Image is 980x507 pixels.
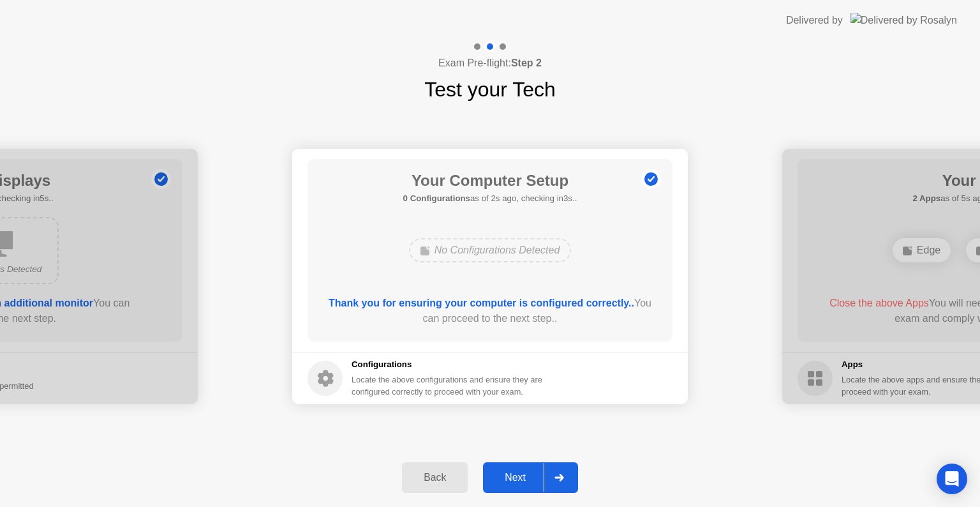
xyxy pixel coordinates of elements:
h1: Your Computer Setup [403,169,577,192]
b: Thank you for ensuring your computer is configured correctly.. [329,298,634,308]
div: Back [406,472,464,483]
button: Next [483,462,578,493]
div: Next [487,472,544,483]
h4: Exam Pre-flight: [438,56,542,71]
div: Open Intercom Messenger [937,464,967,494]
h1: Test your Tech [424,74,556,105]
img: Delivered by Rosalyn [850,13,957,27]
h5: Configurations [352,358,545,371]
b: Step 2 [511,57,542,68]
h5: as of 2s ago, checking in3s.. [403,192,577,205]
b: 0 Configurations [403,193,470,203]
div: No Configurations Detected [409,238,572,262]
div: Locate the above configurations and ensure they are configured correctly to proceed with your exam. [352,374,545,398]
div: You can proceed to the next step.. [326,296,655,326]
button: Back [402,462,468,493]
div: Delivered by [786,13,843,28]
